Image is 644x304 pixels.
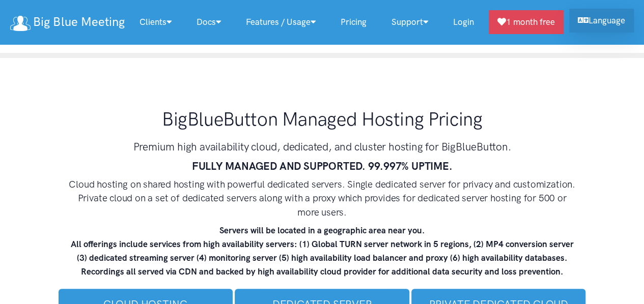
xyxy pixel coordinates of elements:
a: Pricing [328,11,379,33]
strong: Servers will be located in a geographic area near you. All offerings include services from high a... [71,225,574,277]
a: Support [379,11,440,33]
h4: Cloud hosting on shared hosting with powerful dedicated servers. Single dedicated server for priv... [68,177,577,220]
a: Language [569,9,634,33]
a: Features / Usage [234,11,328,33]
h1: BigBlueButton Managed Hosting Pricing [68,107,577,131]
a: Login [440,11,486,33]
a: Big Blue Meeting [10,11,124,33]
a: Clients [127,11,184,33]
h3: Premium high availability cloud, dedicated, and cluster hosting for BigBlueButton. [68,139,577,154]
a: 1 month free [489,10,564,34]
a: Docs [184,11,234,33]
img: logo [10,16,31,31]
strong: FULLY MANAGED AND SUPPORTED. 99.997% UPTIME. [192,160,453,172]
